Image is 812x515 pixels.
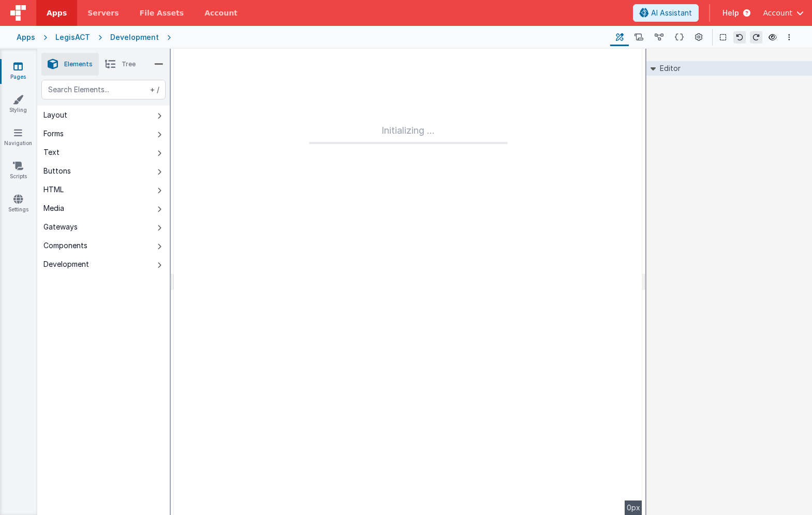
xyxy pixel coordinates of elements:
[43,166,71,176] div: Buttons
[41,80,166,99] input: Search Elements...
[722,8,739,18] span: Help
[763,8,804,18] button: Account
[43,110,67,120] div: Layout
[43,203,64,213] div: Media
[656,61,681,76] h2: Editor
[43,128,64,139] div: Forms
[43,184,64,195] div: HTML
[37,255,170,274] button: Development
[140,8,184,18] span: File Assets
[633,4,699,22] button: AI Assistant
[47,8,67,18] span: Apps
[43,240,87,251] div: Components
[64,60,93,68] span: Elements
[87,8,119,18] span: Servers
[43,147,60,158] div: Text
[37,236,170,255] button: Components
[55,32,90,42] div: LegisACT
[174,49,642,515] div: -->
[783,31,795,44] button: Options
[43,259,89,269] div: Development
[651,8,692,18] span: AI Assistant
[625,500,642,515] div: 0px
[763,8,792,18] span: Account
[37,180,170,199] button: HTML
[17,32,35,42] div: Apps
[37,218,170,236] button: Gateways
[43,222,78,232] div: Gateways
[148,80,159,99] span: + /
[37,106,170,124] button: Layout
[309,123,508,144] div: Initializing ...
[37,199,170,218] button: Media
[37,143,170,162] button: Text
[110,32,159,42] div: Development
[37,124,170,143] button: Forms
[37,162,170,180] button: Buttons
[122,60,136,68] span: Tree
